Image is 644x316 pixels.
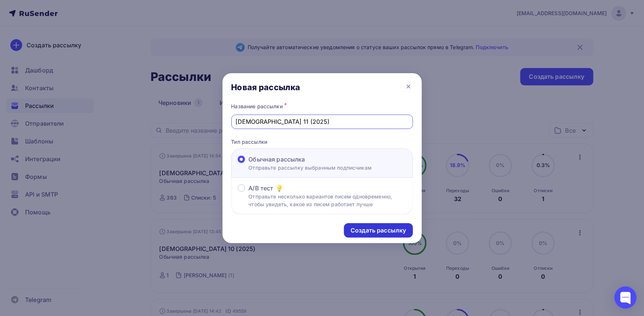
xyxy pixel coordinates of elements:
[235,117,409,126] input: Придумайте название рассылки
[249,193,407,208] p: Отправьте несколько вариантов писем одновременно, чтобы увидеть, какое из писем работает лучше
[249,155,305,164] span: Обычная рассылка
[231,101,413,112] div: Название рассылки
[351,226,406,235] div: Создать рассылку
[231,82,300,92] div: Новая рассылка
[249,164,372,171] p: Отправьте рассылку выбранным подписчикам
[249,184,273,193] span: A/B тест
[231,138,413,146] p: Тип рассылки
